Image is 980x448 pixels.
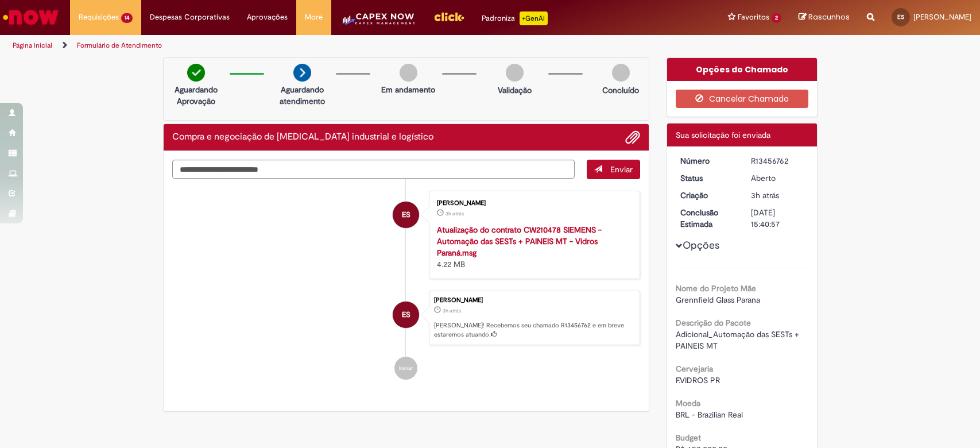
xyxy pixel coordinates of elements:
div: [DATE] 15:40:57 [751,207,804,230]
span: Favoritos [738,11,769,23]
img: img-circle-grey.png [612,64,630,82]
button: Adicionar anexos [625,130,640,145]
p: Aguardando Aprovação [168,84,224,107]
b: Cervejaria [676,364,713,374]
span: Enviar [610,164,633,175]
span: ES [402,301,410,329]
img: img-circle-grey.png [506,64,524,82]
span: 3h atrás [446,210,464,217]
p: Aguardando atendimento [274,84,330,107]
dt: Conclusão Estimada [672,207,742,230]
dt: Status [672,172,742,184]
p: Validação [498,84,532,96]
img: ServiceNow [1,6,60,29]
time: 28/08/2025 10:40:32 [446,210,464,217]
span: 3h atrás [751,190,779,200]
dt: Criação [672,190,742,201]
span: 2 [772,13,781,23]
p: Em andamento [381,84,435,95]
img: arrow-next.png [293,64,311,82]
div: Opções do Chamado [667,58,817,81]
span: Aprovações [247,11,288,23]
span: More [305,11,323,23]
p: +GenAi [520,11,548,25]
textarea: Digite sua mensagem aqui... [172,160,575,179]
span: 3h atrás [443,307,461,314]
div: Elisangela Damaceno Da Silva [393,202,419,228]
button: Cancelar Chamado [676,90,808,108]
span: ES [897,13,904,21]
h2: Compra e negociação de Capex industrial e logístico Histórico de tíquete [172,132,433,142]
ul: Trilhas de página [9,35,645,56]
span: F.VIDROS PR [676,375,720,385]
li: Elisangela Damaceno Da Silva [172,291,641,346]
div: 28/08/2025 10:40:53 [751,190,804,201]
span: Rascunhos [808,11,850,22]
img: check-circle-green.png [187,64,205,82]
a: Formulário de Atendimento [77,41,162,50]
span: BRL - Brazilian Real [676,410,743,420]
span: Requisições [79,11,119,23]
b: Budget [676,432,701,443]
a: Rascunhos [799,12,850,23]
span: [PERSON_NAME] [913,12,971,22]
div: [PERSON_NAME] [434,297,634,304]
b: Nome do Projeto Mãe [676,283,756,293]
img: CapexLogo5.png [340,11,416,34]
div: Aberto [751,172,804,184]
img: img-circle-grey.png [400,64,417,82]
time: 28/08/2025 10:40:53 [443,307,461,314]
div: 4.22 MB [437,224,628,270]
b: Descrição do Pacote [676,318,751,328]
div: R13456762 [751,155,804,167]
div: Elisangela Damaceno Da Silva [393,302,419,328]
p: Concluído [602,84,639,96]
img: click_logo_yellow_360x200.png [433,8,464,25]
button: Enviar [587,160,640,179]
span: ES [402,201,410,229]
span: Adicional_Automação das SESTs + PAINEIS MT [676,329,801,351]
span: 14 [121,13,133,23]
a: Página inicial [13,41,52,50]
div: Padroniza [482,11,548,25]
b: Moeda [676,398,700,408]
span: Sua solicitação foi enviada [676,130,770,140]
dt: Número [672,155,742,167]
span: Despesas Corporativas [150,11,230,23]
a: Atualização do contrato CW210478 SIEMENS - Automação das SESTs + PAINEIS MT - Vidros Paraná.msg [437,225,602,258]
div: [PERSON_NAME] [437,200,628,207]
span: Grennfield Glass Parana [676,295,760,305]
p: [PERSON_NAME]! Recebemos seu chamado R13456762 e em breve estaremos atuando. [434,321,634,339]
ul: Histórico de tíquete [172,179,641,392]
